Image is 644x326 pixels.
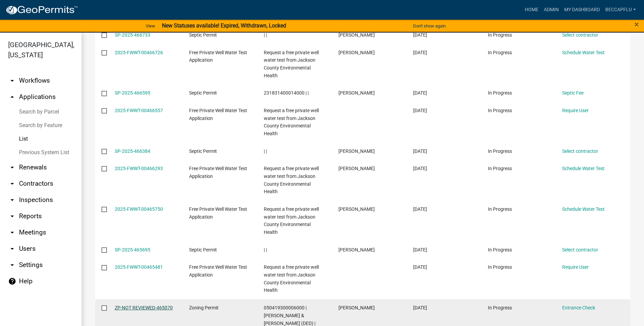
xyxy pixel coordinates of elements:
[264,264,319,293] span: Request a free private well water test from Jackson County Environmental Health
[115,108,163,113] a: 2025-FWWT-00466557
[264,108,319,136] span: Request a free private well water test from Jackson County Environmental Health
[189,90,217,96] span: Septic Permit
[8,228,16,237] i: arrow_drop_down
[189,32,217,38] span: Septic Permit
[562,3,603,16] a: My Dashboard
[115,305,173,310] a: ZP-NOT REVIEWED-465070
[562,206,605,212] a: Schedule Water Test
[413,148,427,154] span: 08/19/2025
[562,305,595,310] a: Entrance Check
[162,22,286,29] strong: New Statuses available! Expired, Withdrawn, Locked
[562,264,589,270] a: Require User
[8,212,16,220] i: arrow_drop_down
[603,3,639,16] a: BeccaPflu
[562,90,584,96] a: Septic Fee
[264,148,267,154] span: | |
[8,196,16,204] i: arrow_drop_down
[338,148,375,154] span: Tyler Halvorson
[413,264,427,270] span: 08/18/2025
[8,180,16,188] i: arrow_drop_down
[488,108,512,113] span: In Progress
[562,50,605,55] a: Schedule Water Test
[338,247,375,252] span: Tyler Halvorson
[562,32,598,38] a: Select contractor
[338,166,375,171] span: Lisa
[8,277,16,285] i: help
[189,264,247,278] span: Free Private Well Water Test Application
[338,50,375,55] span: Emily Ellingson
[488,247,512,252] span: In Progress
[264,90,309,96] span: 231831400014000 | |
[488,206,512,212] span: In Progress
[189,305,219,310] span: Zoning Permit
[8,163,16,171] i: arrow_drop_down
[338,206,375,212] span: Lisa
[189,206,247,220] span: Free Private Well Water Test Application
[541,3,562,16] a: Admin
[413,32,427,38] span: 08/20/2025
[634,20,639,28] button: Close
[264,32,267,38] span: | |
[115,247,150,252] a: SP-2025-465695
[189,50,247,63] span: Free Private Well Water Test Application
[562,108,589,113] a: Require User
[8,93,16,101] i: arrow_drop_up
[115,32,150,38] a: SP-2025-466733
[264,247,267,252] span: | |
[8,261,16,269] i: arrow_drop_down
[115,166,163,171] a: 2025-FWWT-00466293
[189,148,217,154] span: Septic Permit
[410,20,448,32] button: Don't show again
[115,206,163,212] a: 2025-FWWT-00465750
[8,77,16,85] i: arrow_drop_down
[488,264,512,270] span: In Progress
[413,50,427,55] span: 08/20/2025
[522,3,541,16] a: Home
[413,166,427,171] span: 08/19/2025
[264,206,319,235] span: Request a free private well water test from Jackson County Environmental Health
[264,50,319,78] span: Request a free private well water test from Jackson County Environmental Health
[413,206,427,212] span: 08/18/2025
[189,247,217,252] span: Septic Permit
[115,148,150,154] a: SP-2025-466384
[189,108,247,121] span: Free Private Well Water Test Application
[488,305,512,310] span: In Progress
[115,264,163,270] a: 2025-FWWT-00465481
[338,32,375,38] span: kevin hammond
[488,50,512,55] span: In Progress
[413,247,427,252] span: 08/18/2025
[115,90,150,96] a: SP-2025-466595
[562,166,605,171] a: Schedule Water Test
[488,166,512,171] span: In Progress
[488,90,512,96] span: In Progress
[8,245,16,253] i: arrow_drop_down
[562,148,598,154] a: Select contractor
[189,166,247,179] span: Free Private Well Water Test Application
[338,90,375,96] span: Diane Wilhelm
[488,32,512,38] span: In Progress
[338,305,375,310] span: Tyler Halvorson
[634,20,639,29] span: ×
[115,50,163,55] a: 2025-FWWT-00466726
[562,247,598,252] a: Select contractor
[413,90,427,96] span: 08/20/2025
[413,305,427,310] span: 08/18/2025
[488,148,512,154] span: In Progress
[264,166,319,194] span: Request a free private well water test from Jackson County Environmental Health
[143,20,158,32] a: View
[413,108,427,113] span: 08/20/2025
